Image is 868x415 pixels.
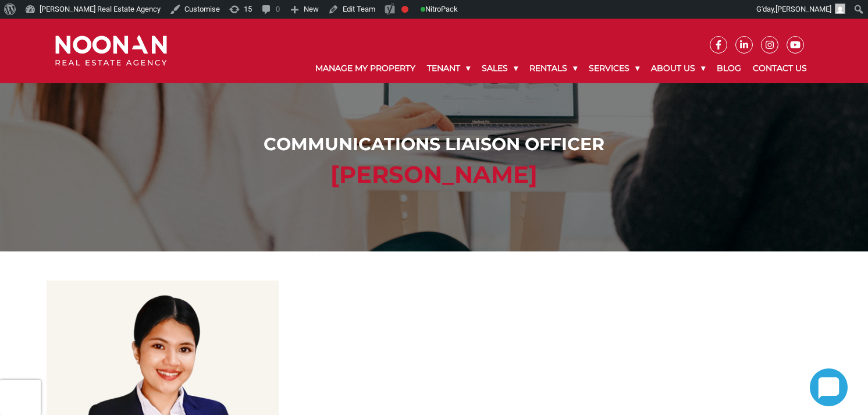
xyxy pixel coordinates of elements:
a: Rentals [524,54,583,83]
a: Sales [476,54,524,83]
img: Noonan Real Estate Agency [55,36,167,66]
a: Blog [711,54,747,83]
a: Manage My Property [310,54,421,83]
a: Contact Us [747,54,813,83]
h2: [PERSON_NAME] [58,161,810,189]
h1: Communications Liaison Officer [58,134,810,155]
a: Services [583,54,645,83]
span: [PERSON_NAME] [775,5,831,13]
a: Tenant [421,54,476,83]
a: About Us [645,54,711,83]
div: Focus keyphrase not set [401,6,408,13]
